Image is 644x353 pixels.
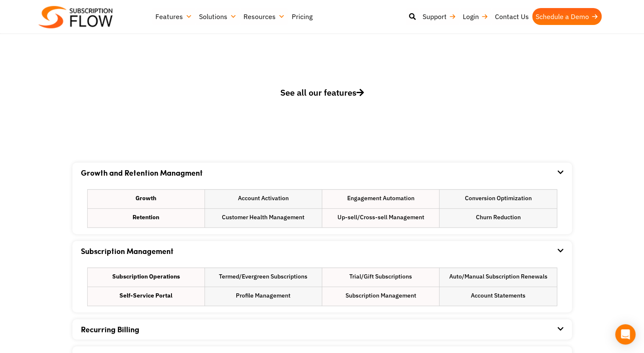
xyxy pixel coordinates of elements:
a: Contact Us [492,8,532,25]
div: Growth and Retention Managment [81,163,564,183]
div: Open Intercom Messenger [615,324,636,345]
li: Profile Management [205,287,322,306]
li: Customer Health Management [205,209,322,227]
a: Features [152,8,196,25]
div: Subscription Management [81,261,564,312]
li: Up-sell/Cross-sell Management [322,209,439,227]
strong: Self-Service Portal [119,291,172,300]
li: Subscription Management [322,287,439,306]
li: Auto/Manual Subscription Renewals [439,268,556,287]
span: See all our features [280,87,364,98]
li: Termed/Evergreen Subscriptions [205,268,322,287]
strong: Retention [133,213,159,222]
li: Conversion Optimization [439,190,556,208]
a: Pricing [288,8,316,25]
a: Login [459,8,492,25]
a: Subscription Management [81,245,174,256]
a: Solutions [196,8,240,25]
a: Growth and Retention Managment [81,167,203,178]
li: Account Statements [439,287,556,306]
div: Growth and Retention Managment [81,183,564,234]
a: Schedule a Demo [532,8,602,25]
img: Subscriptionflow [39,6,113,28]
strong: Growth [135,194,156,203]
a: Support [419,8,459,25]
li: Churn Reduction [439,209,556,227]
li: Account Activation [205,190,322,208]
a: See all our features [72,86,572,112]
a: Resources [240,8,288,25]
li: Engagement Automation [322,190,439,208]
div: Subscription Management [81,241,564,261]
strong: Subscription Operations [112,272,180,281]
div: Recurring Billing [81,319,564,339]
li: Trial/Gift Subscriptions [322,268,439,287]
a: Recurring Billing [81,324,139,335]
